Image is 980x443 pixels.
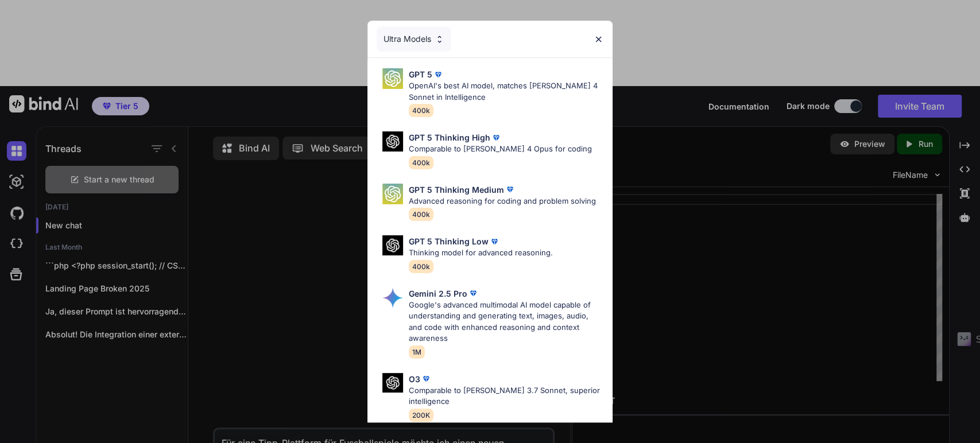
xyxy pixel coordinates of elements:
[409,104,433,117] span: 400k
[409,156,433,169] span: 400k
[409,287,467,300] p: Gemini 2.5 Pro
[409,345,425,359] span: 1M
[409,247,553,259] p: Thinking model for advanced reasoning.
[490,132,502,143] img: premium
[409,80,603,103] p: OpenAI's best AI model, matches [PERSON_NAME] 4 Sonnet in Intelligence
[382,373,403,393] img: Pick Models
[409,184,504,196] p: GPT 5 Thinking Medium
[409,385,603,407] p: Comparable to [PERSON_NAME] 3.7 Sonnet, superior intelligence
[489,236,500,247] img: premium
[382,131,403,151] img: Pick Models
[382,68,403,89] img: Pick Models
[409,196,596,207] p: Advanced reasoning for coding and problem solving
[409,131,490,143] p: GPT 5 Thinking High
[409,409,433,422] span: 200K
[409,235,489,247] p: GPT 5 Thinking Low
[382,184,403,204] img: Pick Models
[409,300,603,344] p: Google's advanced multimodal AI model capable of understanding and generating text, images, audio...
[467,287,479,299] img: premium
[504,184,516,195] img: premium
[409,208,433,221] span: 400k
[382,287,403,308] img: Pick Models
[420,373,432,384] img: premium
[409,260,433,273] span: 400k
[409,143,592,155] p: Comparable to [PERSON_NAME] 4 Opus for coding
[382,235,403,255] img: Pick Models
[409,373,420,385] p: O3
